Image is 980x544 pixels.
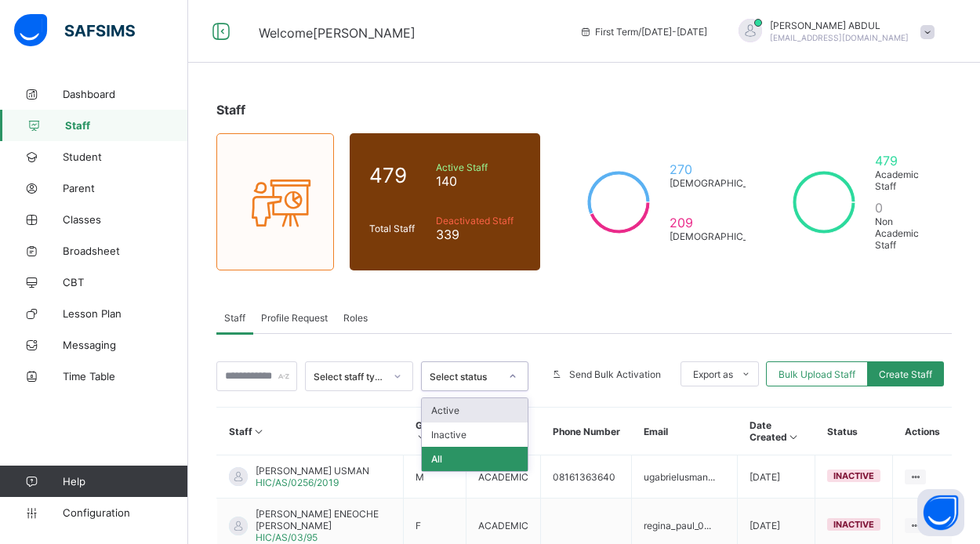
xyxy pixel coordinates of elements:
[422,447,528,471] div: All
[875,216,932,251] span: Non Academic Staff
[63,475,187,488] span: Help
[404,455,466,499] td: M
[217,408,404,455] th: Staff
[670,215,775,230] span: 209
[369,163,428,187] span: 479
[224,312,245,324] span: Staff
[738,455,815,499] td: [DATE]
[252,426,266,437] i: Sort in Ascending Order
[416,431,429,443] i: Sort in Ascending Order
[787,431,800,443] i: Sort in Ascending Order
[65,119,188,132] span: Staff
[632,455,738,499] td: ugabrielusman...
[436,227,521,242] span: 339
[404,408,466,455] th: Gender
[259,25,416,41] span: Welcome [PERSON_NAME]
[436,161,521,173] span: Active Staff
[875,169,932,192] span: Academic Staff
[833,519,874,530] span: inactive
[314,371,383,383] div: Select staff type
[693,368,733,380] span: Export as
[875,200,932,216] span: 0
[256,465,369,477] span: [PERSON_NAME] USMAN
[815,408,893,455] th: Status
[779,368,855,380] span: Bulk Upload Staff
[63,307,188,320] span: Lesson Plan
[879,368,932,380] span: Create Staff
[723,19,942,45] div: SAHEEDABDUL
[893,408,952,455] th: Actions
[63,370,188,383] span: Time Table
[422,398,528,423] div: Active
[466,455,541,499] td: ACADEMIC
[738,408,815,455] th: Date Created
[670,161,775,177] span: 270
[365,219,432,238] div: Total Staff
[770,20,909,31] span: [PERSON_NAME] ABDUL
[63,213,188,226] span: Classes
[833,470,874,481] span: inactive
[256,531,318,543] span: HIC/AS/03/95
[256,477,339,488] span: HIC/AS/0256/2019
[569,368,661,380] span: Send Bulk Activation
[63,506,187,519] span: Configuration
[14,14,135,47] img: safsims
[541,455,632,499] td: 08161363640
[670,177,775,189] span: [DEMOGRAPHIC_DATA]
[875,153,932,169] span: 479
[63,245,188,257] span: Broadsheet
[63,151,188,163] span: Student
[917,489,964,536] button: Open asap
[343,312,368,324] span: Roles
[422,423,528,447] div: Inactive
[541,408,632,455] th: Phone Number
[632,408,738,455] th: Email
[63,88,188,100] span: Dashboard
[261,312,328,324] span: Profile Request
[436,215,521,227] span: Deactivated Staff
[579,26,707,38] span: session/term information
[670,230,775,242] span: [DEMOGRAPHIC_DATA]
[63,339,188,351] span: Messaging
[770,33,909,42] span: [EMAIL_ADDRESS][DOMAIN_NAME]
[63,182,188,194] span: Parent
[430,371,499,383] div: Select status
[436,173,521,189] span: 140
[256,508,391,531] span: [PERSON_NAME] ENEOCHE [PERSON_NAME]
[63,276,188,288] span: CBT
[216,102,245,118] span: Staff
